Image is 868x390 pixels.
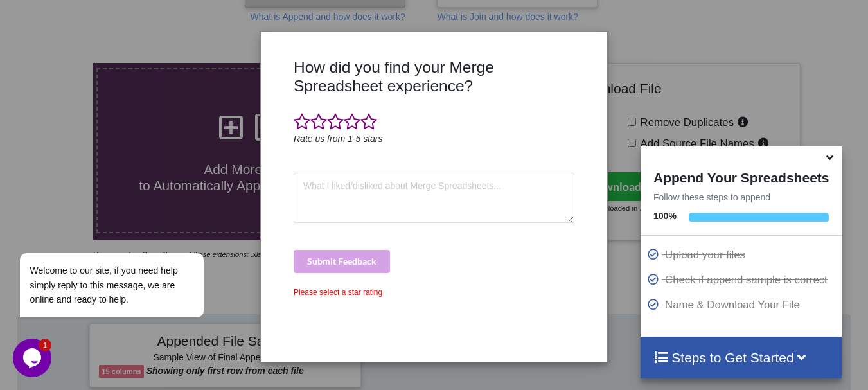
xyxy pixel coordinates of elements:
h4: Append Your Spreadsheets [641,166,842,186]
iframe: chat widget [13,137,244,332]
iframe: chat widget [13,339,54,377]
p: Name & Download Your File [647,297,838,313]
i: Rate us from 1-5 stars [294,134,383,144]
b: 100 % [653,211,677,221]
p: Follow these steps to append [641,191,842,204]
p: Upload your files [647,247,838,263]
h3: How did you find your Merge Spreadsheet experience? [294,58,574,96]
div: Please select a star rating [294,287,574,298]
p: Check if append sample is correct [647,272,838,288]
h4: Steps to Get Started [653,350,829,366]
